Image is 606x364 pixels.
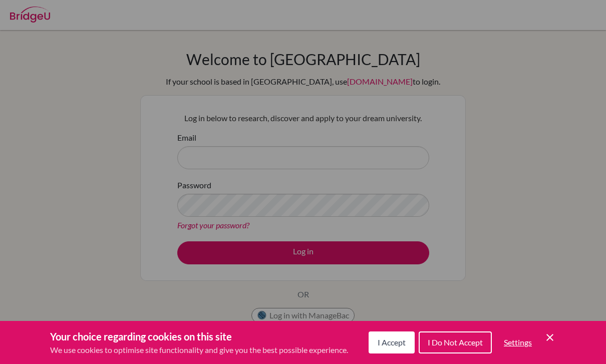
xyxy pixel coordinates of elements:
span: I Do Not Accept [428,337,483,347]
span: I Accept [378,337,406,347]
button: Save and close [544,331,556,343]
p: We use cookies to optimise site functionality and give you the best possible experience. [50,344,348,356]
span: Settings [504,337,532,347]
button: Settings [496,332,540,352]
button: I Accept [369,331,415,353]
button: I Do Not Accept [419,331,492,353]
h3: Your choice regarding cookies on this site [50,329,348,344]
